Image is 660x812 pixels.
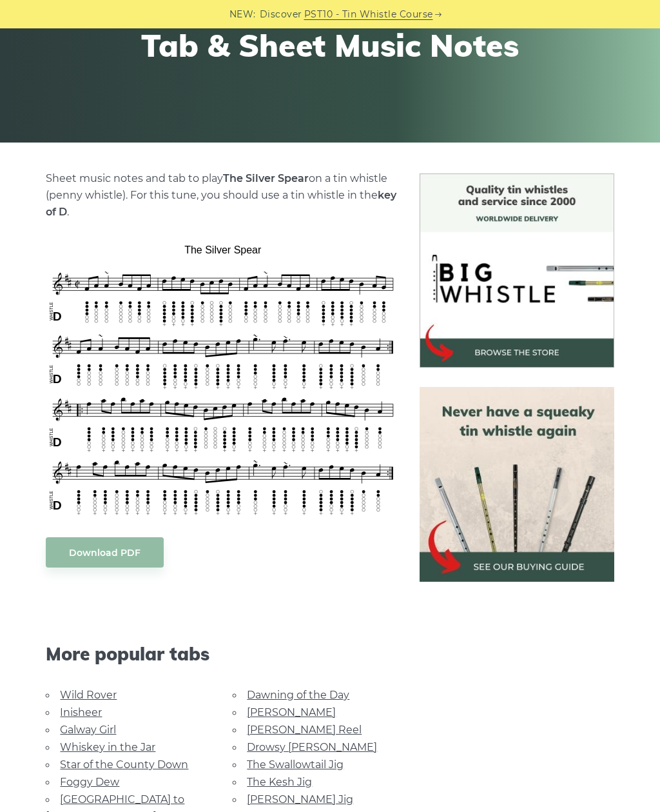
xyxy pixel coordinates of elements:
[60,741,155,753] a: Whiskey in the Jar
[229,7,256,22] span: NEW:
[304,7,433,22] a: PST10 - Tin Whistle Course
[60,706,102,718] a: Inisheer
[260,7,302,22] span: Discover
[247,741,377,753] a: Drowsy [PERSON_NAME]
[46,240,400,518] img: The Silver Spear Tin Whistle Tabs & Sheet Music
[247,793,353,806] a: [PERSON_NAME] Jig
[247,776,312,788] a: The Kesh Jig
[223,172,309,184] strong: The Silver Spear
[60,776,119,788] a: Foggy Dew
[247,689,349,701] a: Dawning of the Day
[46,643,400,665] span: More popular tabs
[247,758,344,771] a: The Swallowtail Jig
[60,689,117,701] a: Wild Rover
[420,387,614,581] img: tin whistle buying guide
[420,173,614,368] img: BigWhistle Tin Whistle Store
[46,170,400,221] p: Sheet music notes and tab to play on a tin whistle (penny whistle). For this tune, you should use...
[60,758,188,771] a: Star of the County Down
[247,706,336,718] a: [PERSON_NAME]
[247,724,362,736] a: [PERSON_NAME] Reel
[46,537,164,568] a: Download PDF
[60,724,116,736] a: Galway Girl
